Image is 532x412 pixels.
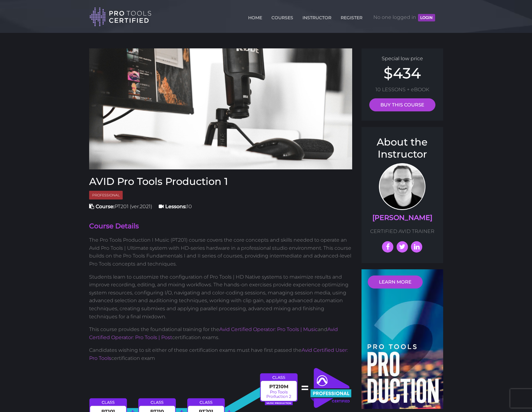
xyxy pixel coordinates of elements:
[89,176,352,187] h3: AVID Pro Tools Production 1
[89,326,338,340] a: Avid Certified Operator: Pro Tools | Post
[270,11,295,21] a: COURSES
[89,191,123,200] span: Professional
[339,11,364,21] a: REGISTER
[89,48,352,169] img: Editing Computer with Microphone
[89,346,352,362] p: Candidates wishing to sit either of these certification exams must have first passed the certific...
[89,236,352,268] p: The Pro Tools Production I Music (PT201) course covers the core concepts and skills needed to ope...
[369,98,435,111] a: BUY THIS COURSE
[301,11,333,21] a: INSTRUCTOR
[368,227,437,235] p: CERTIFIED AVID TRAINER
[372,213,432,222] a: [PERSON_NAME]
[219,326,318,332] a: Avid Certified Operator: Pro Tools | Music
[89,204,152,209] span: PT201 (ver.2021)
[89,347,348,361] a: Avid Certified User: Pro Tools
[89,222,352,231] h4: Course Details
[368,86,437,94] p: 10 LESSONS + eBOOK
[418,14,435,21] button: LOGIN
[165,204,187,209] strong: Lessons:
[373,8,435,27] span: No one logged in
[89,325,352,341] p: This course provides the foundational training for the and certification exams.
[159,204,192,209] span: 10
[368,275,423,289] a: LEARN MORE
[368,136,437,160] h3: About the Instructor
[379,163,425,210] img: Prof. Scott
[247,11,264,21] a: HOME
[96,204,115,209] strong: Course:
[382,56,423,61] span: Special low price
[89,7,152,27] img: Pro Tools Certified Logo
[89,273,352,321] p: Students learn to customize the configuration of Pro Tools | HD Native systems to maximize result...
[368,66,437,81] h2: $434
